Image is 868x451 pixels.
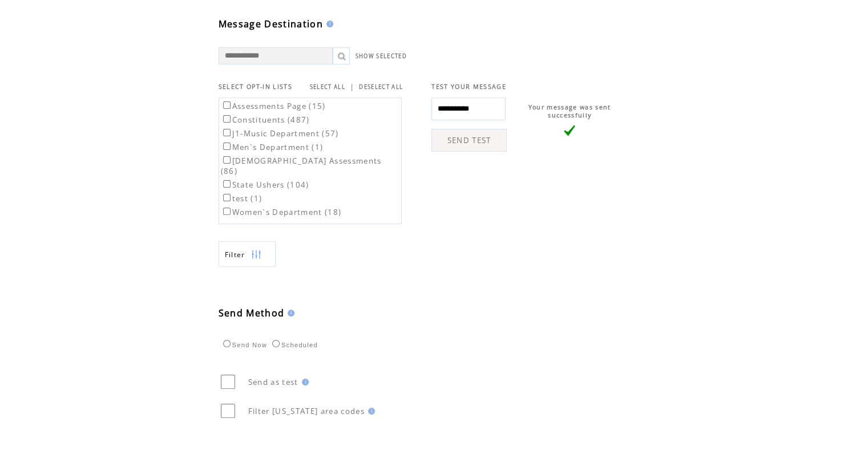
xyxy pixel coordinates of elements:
[221,115,310,125] label: Constituents (487)
[221,142,324,152] label: Men`s Department (1)
[431,83,506,91] span: TEST YOUR MESSAGE
[225,250,245,259] span: Show filters
[248,377,298,387] span: Send as test
[219,18,323,30] span: Message Destination
[221,193,263,204] label: test (1)
[284,310,294,316] img: help.gif
[528,103,611,119] span: Your message was sent successfully
[310,83,345,91] a: SELECT ALL
[219,241,276,267] a: Filter
[251,242,261,267] img: filters.png
[223,101,231,109] input: Assessments Page (15)
[431,129,507,152] a: SEND TEST
[298,379,309,385] img: help.gif
[223,156,231,164] input: [DEMOGRAPHIC_DATA] Assessments (86)
[220,342,267,348] label: Send Now
[219,83,292,91] span: SELECT OPT-IN LISTS
[223,180,231,188] input: State Ushers (104)
[223,194,231,201] input: test (1)
[221,156,382,176] label: [DEMOGRAPHIC_DATA] Assessments (86)
[221,101,326,111] label: Assessments Page (15)
[221,207,342,217] label: Women`s Department (18)
[221,180,309,190] label: State Ushers (104)
[221,128,339,139] label: J1-Music Department (57)
[219,307,285,319] span: Send Method
[269,342,318,348] label: Scheduled
[272,340,280,347] input: Scheduled
[223,143,231,150] input: Men`s Department (1)
[564,125,575,136] img: vLarge.png
[356,52,407,60] a: SHOW SELECTED
[223,129,231,136] input: J1-Music Department (57)
[223,340,231,347] input: Send Now
[350,82,354,92] span: |
[223,208,231,215] input: Women`s Department (18)
[248,406,365,416] span: Filter [US_STATE] area codes
[323,21,333,27] img: help.gif
[359,83,403,91] a: DESELECT ALL
[365,408,375,415] img: help.gif
[223,115,231,123] input: Constituents (487)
